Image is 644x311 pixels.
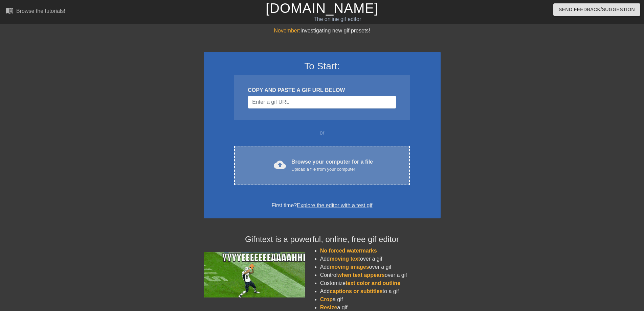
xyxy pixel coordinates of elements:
li: Add to a gif [320,287,441,295]
span: Resize [320,305,337,310]
div: Investigating new gif presets! [204,27,441,35]
span: moving images [330,264,369,270]
span: No forced watermarks [320,248,377,254]
div: The online gif editor [218,15,457,23]
button: Send Feedback/Suggestion [553,3,640,16]
span: Crop [320,296,333,302]
div: Upload a file from your computer [291,166,373,173]
a: Browse the tutorials! [5,6,65,17]
div: COPY AND PASTE A GIF URL BELOW [248,86,396,94]
li: Customize [320,279,441,287]
img: football_small.gif [204,252,305,297]
h3: To Start: [213,61,432,72]
li: a gif [320,295,441,304]
span: text color and outline [346,280,400,286]
li: Add over a gif [320,255,441,263]
span: captions or subtitles [330,288,382,294]
input: Username [248,96,396,109]
div: Browse your computer for a file [291,158,373,173]
div: Browse the tutorials! [16,8,65,14]
h4: Gifntext is a powerful, online, free gif editor [204,235,441,244]
span: November: [274,28,300,33]
a: [DOMAIN_NAME] [266,1,378,16]
span: when text appears [337,272,385,278]
span: Send Feedback/Suggestion [559,5,635,14]
div: or [221,129,423,137]
div: First time? [213,201,432,210]
li: Control over a gif [320,271,441,279]
a: Explore the editor with a test gif [297,202,372,208]
li: Add over a gif [320,263,441,271]
span: menu_book [5,6,14,15]
span: cloud_upload [274,159,286,171]
span: moving text [330,256,360,262]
